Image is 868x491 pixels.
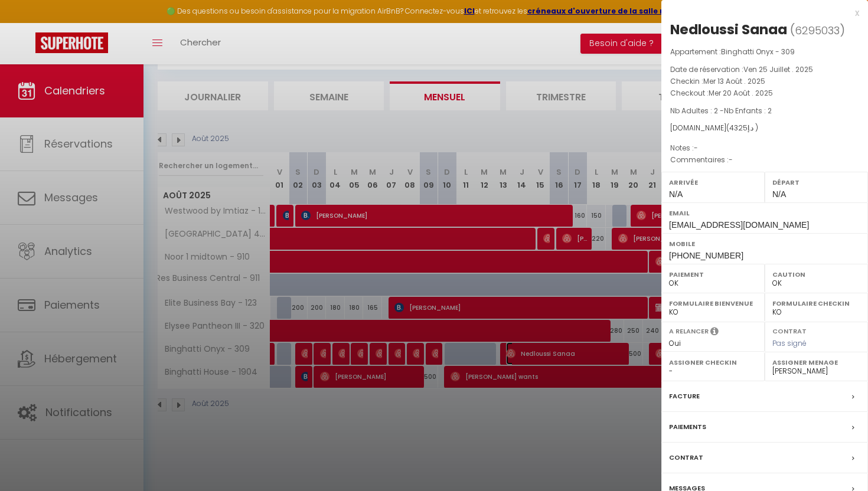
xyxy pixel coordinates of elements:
label: Contrat [669,451,703,464]
span: [EMAIL_ADDRESS][DOMAIN_NAME] [669,220,809,230]
span: - [694,143,698,153]
label: A relancer [669,326,709,336]
div: [DOMAIN_NAME] [670,123,859,134]
p: Date de réservation : [670,64,859,76]
div: Nedloussi Sanaa [670,20,787,39]
label: Formulaire Checkin [772,297,860,309]
span: 4325 [729,123,748,133]
p: Notes : [670,142,859,154]
label: Mobile [669,238,860,250]
label: Contrat [772,326,807,334]
span: ( د.إ ) [726,123,758,133]
span: N/A [772,189,786,199]
span: 6295033 [795,23,840,38]
p: Checkout : [670,87,859,99]
label: Assigner Checkin [669,356,757,368]
span: Mer 20 Août . 2025 [709,88,773,98]
label: Paiement [669,269,757,280]
span: - [729,155,733,165]
span: ( ) [790,22,845,38]
span: Mer 13 Août . 2025 [703,76,765,86]
span: Pas signé [772,338,807,348]
span: Ven 25 Juillet . 2025 [743,64,813,74]
span: Binghatti Onyx - 309 [721,47,795,57]
label: Arrivée [669,176,757,188]
label: Assigner Menage [772,356,860,368]
div: x [661,6,859,20]
i: Sélectionner OUI si vous souhaiter envoyer les séquences de messages post-checkout [710,326,719,339]
span: Nb Enfants : 2 [724,106,772,116]
p: Checkin : [670,76,859,87]
p: Commentaires : [670,154,859,166]
span: [PHONE_NUMBER] [669,251,743,260]
button: Ouvrir le widget de chat LiveChat [9,5,45,40]
span: Nb Adultes : 2 - [670,106,772,116]
label: Email [669,207,860,219]
label: Formulaire Bienvenue [669,297,757,309]
p: Appartement : [670,46,859,58]
label: Caution [772,269,860,280]
label: Départ [772,176,860,188]
label: Paiements [669,421,706,433]
label: Facture [669,390,700,402]
span: N/A [669,189,683,199]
